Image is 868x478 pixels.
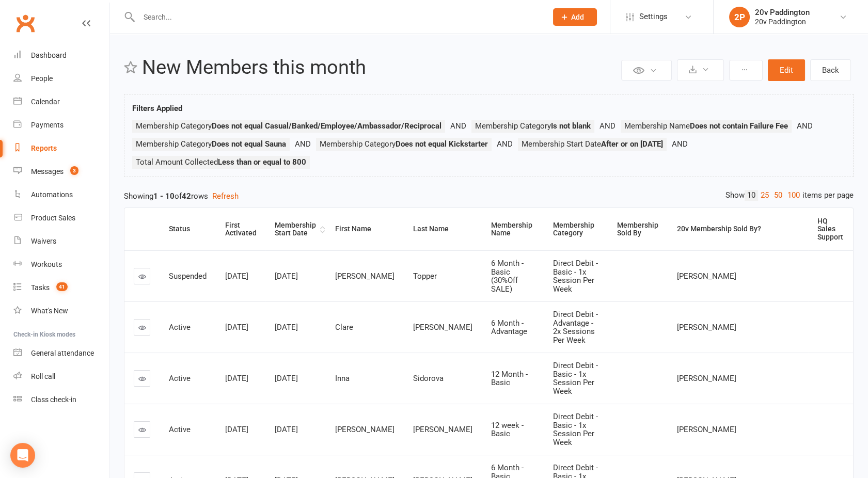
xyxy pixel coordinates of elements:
[12,10,38,36] a: Clubworx
[136,121,441,131] span: Membership Category
[212,139,286,149] strong: Does not equal Sauna
[169,374,191,383] span: Active
[136,139,286,149] span: Membership Category
[491,370,528,388] span: 12 Month - Basic
[31,307,68,315] div: What's New
[153,192,175,201] strong: 1 - 10
[617,221,659,237] div: Membership Sold By
[212,121,441,131] strong: Does not equal Casual/Banked/Employee/Ambassador/Reciprocal
[31,51,67,59] div: Dashboard
[396,139,488,149] strong: Does not equal Kickstarter
[31,395,76,404] div: Class check-in
[31,98,60,106] div: Calendar
[13,160,109,183] a: Messages 3
[31,74,53,83] div: People
[810,59,851,81] a: Back
[275,272,298,281] span: [DATE]
[31,237,56,245] div: Waivers
[10,443,35,468] div: Open Intercom Messenger
[13,44,109,67] a: Dashboard
[182,192,191,201] strong: 42
[13,342,109,365] a: General attendance kiosk mode
[13,388,109,411] a: Class kiosk mode
[553,310,598,345] span: Direct Debit - Advantage - 2x Sessions Per Week
[491,259,524,294] span: 6 Month - Basic (30%Off SALE)
[13,137,109,160] a: Reports
[491,421,524,439] span: 12 week - Basic
[136,10,540,24] input: Search...
[13,206,109,230] a: Product Sales
[571,13,584,21] span: Add
[639,5,668,28] span: Settings
[31,349,94,357] div: General attendance
[31,167,64,176] div: Messages
[13,253,109,276] a: Workouts
[755,17,810,26] div: 20v Paddington
[335,225,396,233] div: First Name
[218,157,306,167] strong: Less than or equal to 800
[225,272,248,281] span: [DATE]
[225,425,248,434] span: [DATE]
[491,318,527,337] span: 6 Month - Advantage
[677,225,800,233] div: 20v Membership Sold By?
[475,121,591,131] span: Membership Category
[755,8,810,17] div: 20v Paddington
[70,166,78,175] span: 3
[275,425,298,434] span: [DATE]
[677,323,736,332] span: [PERSON_NAME]
[225,374,248,383] span: [DATE]
[817,217,845,241] div: HQ Sales Support
[677,374,736,383] span: [PERSON_NAME]
[320,139,488,149] span: Membership Category
[491,221,535,237] div: Membership Name
[690,121,788,131] strong: Does not contain Failure Fee
[522,139,663,149] span: Membership Start Date
[725,190,854,201] div: Show items per page
[335,374,350,383] span: Inna
[413,225,474,233] div: Last Name
[13,299,109,323] a: What's New
[31,283,50,292] div: Tasks
[13,276,109,299] a: Tasks 41
[13,183,109,206] a: Automations
[553,361,598,396] span: Direct Debit - Basic - 1x Session Per Week
[413,374,444,383] span: Sidorova
[551,121,591,131] strong: Is not blank
[212,190,239,202] button: Refresh
[13,67,109,90] a: People
[169,323,191,332] span: Active
[31,121,64,129] div: Payments
[553,221,599,237] div: Membership Category
[413,425,472,434] span: [PERSON_NAME]
[13,114,109,137] a: Payments
[275,221,318,237] div: Membership Start Date
[413,272,437,281] span: Topper
[169,425,191,434] span: Active
[745,190,758,201] a: 10
[13,230,109,253] a: Waivers
[136,157,306,167] span: Total Amount Collected
[31,190,73,199] div: Automations
[225,221,257,237] div: First Activated
[225,323,248,332] span: [DATE]
[335,272,394,281] span: [PERSON_NAME]
[553,8,597,26] button: Add
[553,412,598,447] span: Direct Debit - Basic - 1x Session Per Week
[413,323,472,332] span: [PERSON_NAME]
[335,323,353,332] span: Clare
[553,259,598,294] span: Direct Debit - Basic - 1x Session Per Week
[31,214,75,222] div: Product Sales
[729,7,750,27] div: 2P
[768,59,805,81] button: Edit
[275,374,298,383] span: [DATE]
[31,260,62,268] div: Workouts
[124,190,854,202] div: Showing of rows
[13,365,109,388] a: Roll call
[31,144,57,152] div: Reports
[169,272,207,281] span: Suspended
[624,121,788,131] span: Membership Name
[132,104,182,113] strong: Filters Applied
[31,372,55,380] div: Roll call
[601,139,663,149] strong: After or on [DATE]
[275,323,298,332] span: [DATE]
